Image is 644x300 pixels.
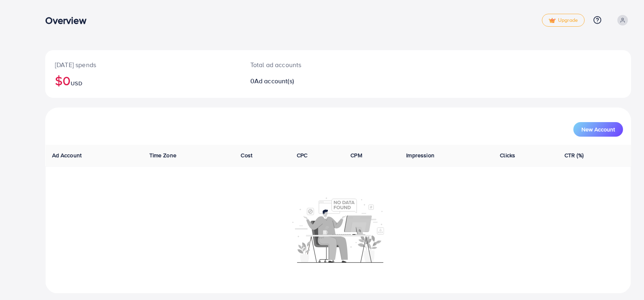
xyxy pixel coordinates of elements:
span: CTR (%) [564,151,583,159]
span: Upgrade [549,17,578,23]
img: tick [549,18,556,23]
h2: 0 [250,77,378,85]
h3: Overview [45,15,92,26]
span: Cost [241,151,252,159]
span: USD [71,79,82,87]
span: Ad Account [52,151,82,159]
span: Impression [406,151,434,159]
span: CPM [350,151,362,159]
span: CPC [297,151,307,159]
h2: $0 [55,73,231,88]
p: Total ad accounts [250,60,378,70]
span: New Account [581,127,615,132]
img: No account [292,196,384,263]
a: tickUpgrade [542,14,585,27]
span: Time Zone [149,151,176,159]
p: [DATE] spends [55,60,231,70]
button: New Account [573,122,623,137]
span: Clicks [500,151,515,159]
span: Ad account(s) [254,76,294,85]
